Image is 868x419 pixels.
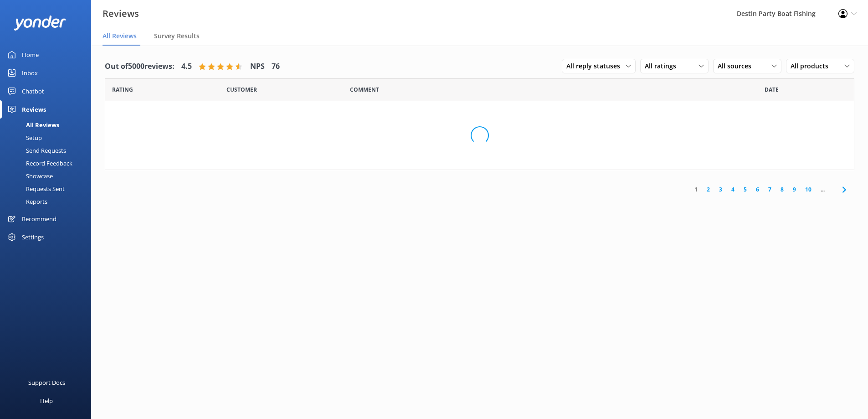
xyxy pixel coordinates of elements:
div: Settings [22,228,44,246]
span: All products [791,61,834,71]
span: Question [350,85,379,94]
div: Recommend [22,210,56,228]
h4: Out of 5000 reviews: [105,61,175,72]
span: All ratings [645,61,682,71]
h4: NPS [250,61,265,72]
span: All reply statuses [566,61,626,71]
a: 1 [690,185,702,194]
a: 2 [702,185,714,194]
a: All Reviews [5,119,91,131]
span: All Reviews [103,31,137,41]
div: Showcase [5,170,53,182]
a: Reports [5,195,91,208]
span: All sources [718,61,757,71]
span: Date [226,85,257,94]
div: Record Feedback [5,157,72,170]
a: Send Requests [5,144,91,157]
div: Inbox [22,64,38,82]
a: 8 [776,185,788,194]
div: Reviews [22,100,46,119]
a: Requests Sent [5,182,91,195]
a: 5 [739,185,751,194]
a: Record Feedback [5,157,91,170]
a: 3 [714,185,727,194]
img: yonder-white-logo.png [14,16,66,31]
span: Survey Results [154,31,200,41]
div: Help [40,392,53,410]
div: Reports [5,195,47,208]
a: 6 [751,185,764,194]
h4: 76 [272,61,280,72]
a: 10 [801,185,816,194]
h3: Reviews [103,6,139,21]
span: Date [765,85,779,94]
span: ... [816,185,829,194]
span: Date [112,85,133,94]
div: Requests Sent [5,182,65,195]
div: Support Docs [28,373,65,392]
div: All Reviews [5,119,59,131]
a: Showcase [5,170,91,182]
h4: 4.5 [181,61,192,72]
div: Home [22,46,39,64]
a: 4 [727,185,739,194]
div: Chatbot [22,82,44,100]
a: Setup [5,131,91,144]
a: 9 [788,185,801,194]
a: 7 [764,185,776,194]
div: Setup [5,131,42,144]
div: Send Requests [5,144,66,157]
